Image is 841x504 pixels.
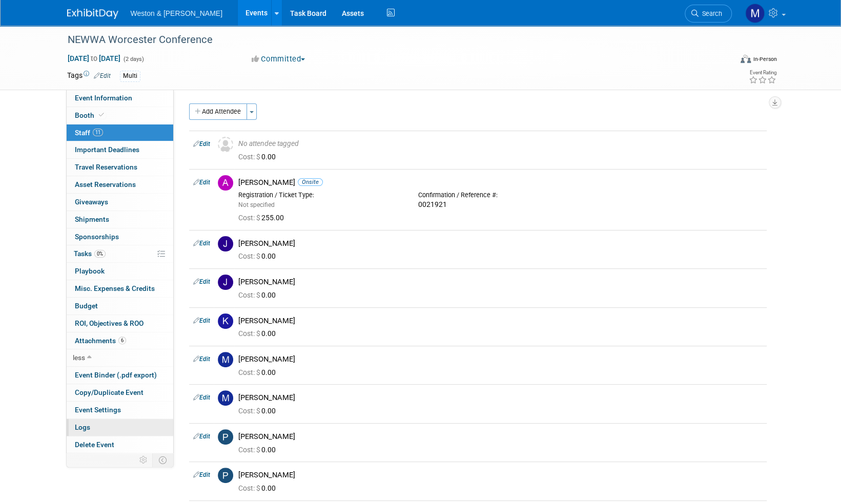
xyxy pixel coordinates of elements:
[748,70,776,75] div: Event Rating
[238,214,288,222] span: 255.00
[699,10,722,17] span: Search
[75,129,103,137] span: Staff
[67,124,173,141] a: Staff11
[238,446,261,454] span: Cost: $
[238,191,403,199] div: Registration / Ticket Type:
[75,440,114,449] span: Delete Event
[75,319,143,327] span: ROI, Objectives & ROO
[67,367,173,384] a: Event Binder (.pdf export)
[248,54,309,65] button: Committed
[193,278,210,285] a: Edit
[238,252,280,260] span: 0.00
[122,56,144,62] span: (2 days)
[238,446,280,454] span: 0.00
[193,179,210,186] a: Edit
[218,390,233,406] img: M.jpg
[238,139,763,149] div: No attendee tagged
[118,337,126,344] span: 6
[193,471,210,478] a: Edit
[67,298,173,314] a: Budget
[74,249,106,258] span: Tasks
[238,470,763,480] div: [PERSON_NAME]
[218,429,233,445] img: P.jpg
[75,337,126,345] span: Attachments
[238,316,763,326] div: [PERSON_NAME]
[67,141,173,158] a: Important Deadlines
[418,191,583,199] div: Confirmation / Reference #:
[75,388,143,396] span: Copy/Duplicate Event
[135,453,153,467] td: Personalize Event Tab Strip
[67,90,173,107] a: Event Information
[67,245,173,262] a: Tasks0%
[67,9,118,19] img: ExhibitDay
[238,432,763,442] div: [PERSON_NAME]
[152,453,173,467] td: Toggle Event Tabs
[238,214,261,222] span: Cost: $
[75,215,109,223] span: Shipments
[218,468,233,483] img: P.jpg
[193,355,210,363] a: Edit
[67,332,173,349] a: Attachments6
[67,176,173,193] a: Asset Reservations
[218,137,233,152] img: Unassigned-User-Icon.png
[238,239,763,248] div: [PERSON_NAME]
[120,71,140,81] div: Multi
[75,198,108,206] span: Giveaways
[298,178,323,186] span: Onsite
[75,267,105,275] span: Playbook
[67,384,173,401] a: Copy/Duplicate Event
[75,284,155,292] span: Misc. Expenses & Credits
[75,406,121,414] span: Event Settings
[741,55,751,63] img: Format-Inperson.png
[238,484,280,492] span: 0.00
[238,291,261,299] span: Cost: $
[67,228,173,245] a: Sponsorships
[64,31,716,49] div: NEWWA Worcester Conference
[685,5,732,23] a: Search
[238,329,280,338] span: 0.00
[238,153,261,161] span: Cost: $
[193,433,210,440] a: Edit
[75,423,90,431] span: Logs
[75,163,137,171] span: Travel Reservations
[67,70,111,82] td: Tags
[193,140,210,148] a: Edit
[75,233,119,241] span: Sponsorships
[67,315,173,332] a: ROI, Objectives & ROO
[75,111,106,119] span: Booth
[193,240,210,247] a: Edit
[67,54,121,63] span: [DATE] [DATE]
[89,54,99,62] span: to
[67,419,173,436] a: Logs
[67,211,173,228] a: Shipments
[67,194,173,211] a: Giveaways
[67,349,173,366] a: less
[67,280,173,297] a: Misc. Expenses & Credits
[238,201,275,208] span: Not specified
[67,263,173,280] a: Playbook
[67,402,173,418] a: Event Settings
[99,112,104,118] i: Booth reservation complete
[75,302,98,310] span: Budget
[218,236,233,251] img: J.jpg
[193,317,210,324] a: Edit
[238,329,261,338] span: Cost: $
[73,353,85,362] span: less
[93,129,103,136] span: 11
[671,53,777,69] div: Event Format
[218,313,233,329] img: K.jpg
[75,180,136,188] span: Asset Reservations
[238,291,280,299] span: 0.00
[67,159,173,176] a: Travel Reservations
[218,275,233,290] img: J.jpg
[238,407,280,415] span: 0.00
[238,368,280,376] span: 0.00
[67,107,173,124] a: Booth
[75,94,132,102] span: Event Information
[752,55,776,63] div: In-Person
[218,352,233,367] img: M.jpg
[67,436,173,453] a: Delete Event
[238,407,261,415] span: Cost: $
[238,393,763,403] div: [PERSON_NAME]
[94,250,106,258] span: 0%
